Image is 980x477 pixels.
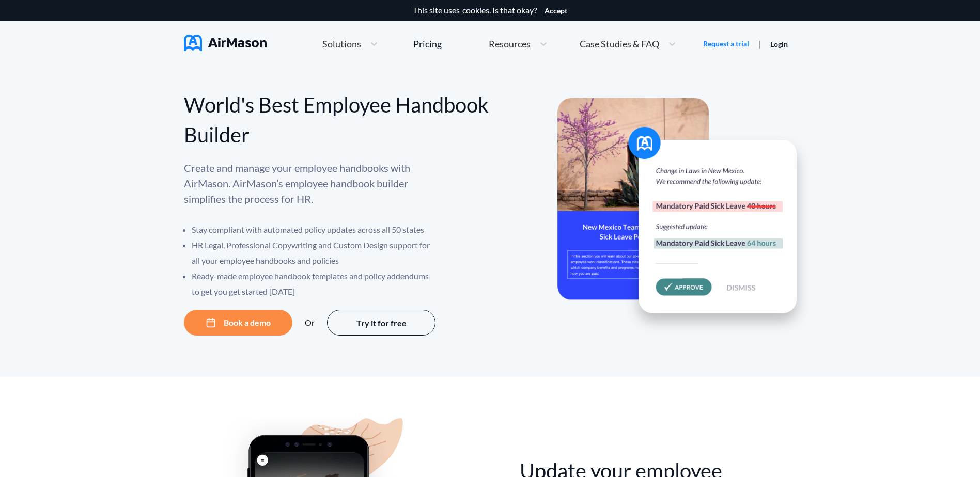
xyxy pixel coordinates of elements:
span: Case Studies & FAQ [580,39,659,49]
button: Accept cookies [545,7,567,15]
a: Request a trial [703,39,749,49]
p: Create and manage your employee handbooks with AirMason. AirMason’s employee handbook builder sim... [184,160,437,206]
button: Try it for free [327,310,435,336]
div: World's Best Employee Handbook Builder [184,90,490,150]
span: | [758,39,761,49]
span: Resources [489,39,531,49]
span: Solutions [322,39,361,49]
button: Book a demo [184,310,292,336]
li: Stay compliant with automated policy updates across all 50 states [192,222,437,237]
div: Or [305,318,315,327]
a: Pricing [413,35,442,53]
a: cookies [462,6,489,15]
div: Pricing [413,39,442,49]
img: AirMason Logo [184,35,267,51]
img: hero-banner [557,98,811,335]
li: Ready-made employee handbook templates and policy addendums to get you get started [DATE] [192,268,437,299]
a: Login [770,40,788,49]
li: HR Legal, Professional Copywriting and Custom Design support for all your employee handbooks and ... [192,237,437,268]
